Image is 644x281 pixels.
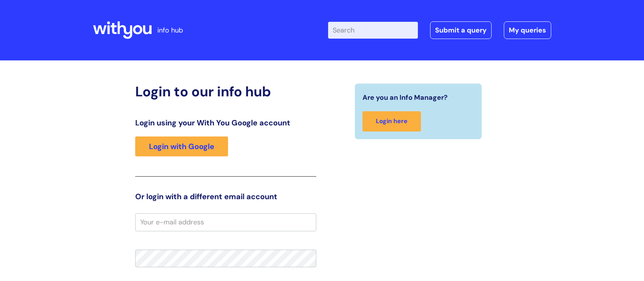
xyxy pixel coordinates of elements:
h3: Login using your With You Google account [135,118,316,127]
h3: Or login with a different email account [135,192,316,201]
span: Are you an Info Manager? [362,91,448,104]
a: My queries [504,21,551,39]
a: Submit a query [430,21,492,39]
p: info hub [157,24,183,36]
h2: Login to our info hub [135,83,316,100]
a: Login here [362,111,421,132]
input: Your e-mail address [135,213,316,231]
input: Search [328,22,418,39]
a: Login with Google [135,136,228,156]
